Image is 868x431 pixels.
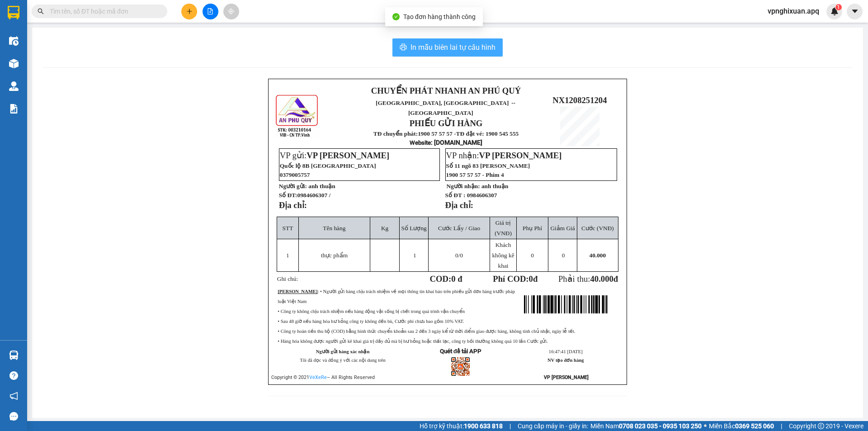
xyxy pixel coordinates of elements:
span: 0 [529,274,533,284]
span: question-circle [9,371,18,380]
button: plus [181,4,197,19]
strong: VP [PERSON_NAME] [544,374,589,380]
span: | [509,421,511,431]
span: 1 [837,4,840,10]
span: Quốc lộ 8B [GEOGRAPHIC_DATA] [280,162,376,169]
span: anh thuận [481,183,509,189]
span: | [781,421,782,431]
span: [GEOGRAPHIC_DATA], [GEOGRAPHIC_DATA] ↔ [GEOGRAPHIC_DATA] [376,99,516,116]
strong: : [DOMAIN_NAME] [410,139,482,146]
span: Khách không kê khai [492,242,514,269]
span: caret-down [851,7,859,15]
span: printer [400,43,407,52]
span: 0984606307 [467,192,497,199]
span: thực phẩm [321,252,348,259]
strong: [PERSON_NAME] [278,289,317,294]
span: NX1208251204 [552,95,607,105]
span: đ [613,274,618,284]
strong: Quét để tải APP [440,348,481,355]
span: Tên hàng [323,225,345,232]
strong: 1900 633 818 [464,422,503,430]
span: 0 [562,252,565,259]
img: icon-new-feature [830,7,839,15]
span: • Hàng hóa không được người gửi kê khai giá trị đầy đủ mà bị hư hỏng hoặc thất lạc, công ty bồi t... [278,339,548,344]
img: warehouse-icon [9,350,19,360]
span: Kg [381,225,388,232]
span: 0984606307 / [297,192,330,199]
span: vpnghixuan.apq [760,5,826,17]
sup: 1 [835,4,842,10]
span: Giảm Giá [550,225,575,232]
span: 40.000 [590,252,606,259]
img: logo-vxr [8,6,19,19]
span: 1 [286,252,289,259]
span: Miền Bắc [709,421,774,431]
span: Copyright © 2021 – All Rights Reserved [271,374,375,380]
span: VP nhận: [446,151,562,160]
button: printerIn mẫu biên lai tự cấu hình [392,38,503,57]
input: Tìm tên, số ĐT hoặc mã đơn [50,6,156,16]
img: warehouse-icon [9,36,19,46]
strong: 0708 023 035 - 0935 103 250 [619,422,702,430]
span: : • Người gửi hàng chịu trách nhiệm về mọi thông tin khai báo trên phiếu gửi đơn hàng trước pháp ... [278,289,515,304]
strong: Địa chỉ: [279,200,307,210]
span: Phụ Phí [523,225,542,232]
img: logo [275,94,320,138]
span: VP gửi: [280,151,389,160]
img: warehouse-icon [9,81,19,91]
strong: Số ĐT : [445,192,466,199]
span: message [9,412,18,421]
span: 0 [455,252,458,259]
img: warehouse-icon [9,59,19,68]
span: Website [410,139,431,146]
button: aim [223,4,239,19]
span: ⚪️ [704,424,707,428]
strong: Số ĐT: [279,192,330,199]
span: Tôi đã đọc và đồng ý với các nội dung trên [300,358,386,363]
span: 40.000 [590,274,613,284]
span: Ghi chú: [277,275,298,282]
strong: Người gửi: [279,183,307,189]
span: VP [PERSON_NAME] [479,151,562,160]
span: • Công ty không chịu trách nhiệm nếu hàng động vật sống bị chết trong quá trình vận chuyển [278,309,465,314]
span: anh thuận [308,183,335,189]
span: Cước (VNĐ) [581,225,614,232]
strong: PHIẾU GỬI HÀNG [410,118,483,128]
button: file-add [203,4,218,19]
strong: Địa chỉ: [445,200,473,210]
span: file-add [207,8,213,14]
span: notification [9,392,18,400]
span: search [38,8,44,14]
span: aim [228,8,234,14]
button: caret-down [847,4,863,19]
a: VeXeRe [309,374,327,380]
span: 1 [413,252,416,259]
span: 0379005757 [280,171,310,178]
span: Tạo đơn hàng thành công [403,13,476,20]
span: STT [283,225,293,232]
span: /0 [455,252,463,259]
span: VP [PERSON_NAME] [307,151,389,160]
span: 16:47:41 [DATE] [549,349,583,354]
span: Cung cấp máy in - giấy in: [518,421,588,431]
span: 1900 57 57 57 - Phím 4 [446,171,504,178]
strong: Phí COD: đ [493,274,538,284]
span: 0 [531,252,534,259]
strong: Người gửi hàng xác nhận [316,349,370,354]
span: Miền Nam [590,421,702,431]
span: Giá trị (VNĐ) [495,219,512,237]
span: In mẫu biên lai tự cấu hình [410,42,495,53]
strong: 1900 57 57 57 - [418,130,456,137]
span: Hỗ trợ kỹ thuật: [420,421,503,431]
span: Phải thu: [558,274,618,284]
strong: TĐ chuyển phát: [373,130,418,137]
span: Số 11 ngõ 83 [PERSON_NAME] [446,162,530,169]
span: Số Lượng [401,225,427,232]
span: check-circle [392,13,400,20]
strong: 0369 525 060 [735,422,774,430]
strong: Người nhận: [447,183,480,189]
span: • Sau 48 giờ nếu hàng hóa hư hỏng công ty không đền bù, Cước phí chưa bao gồm 10% VAT. [278,319,464,324]
img: solution-icon [9,104,19,114]
span: 0 đ [451,274,462,284]
span: Cước Lấy / Giao [438,225,480,232]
